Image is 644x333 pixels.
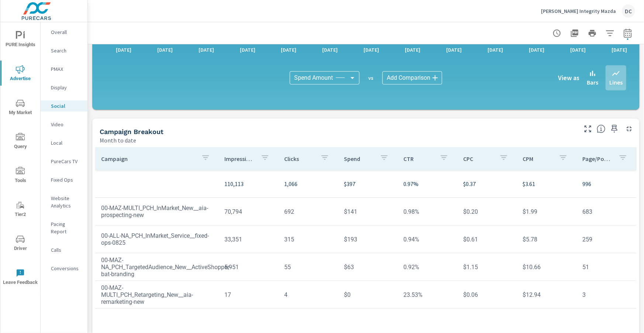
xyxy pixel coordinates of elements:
[517,258,577,277] td: $10.66
[51,65,82,73] p: PMAX
[400,46,426,54] p: [DATE]
[41,174,87,185] div: Fixed Ops
[51,47,82,54] p: Search
[41,193,87,211] div: Website Analytics
[3,133,38,151] span: Query
[623,123,635,135] button: Minimize Widget
[51,195,82,209] p: Website Analytics
[235,46,261,54] p: [DATE]
[3,235,38,253] span: Driver
[517,230,577,249] td: $5.78
[278,258,338,277] td: 55
[51,139,82,147] p: Local
[397,230,457,249] td: 0.94%
[517,285,577,304] td: $12.94
[41,63,87,75] div: PMAX
[51,102,82,110] p: Social
[517,202,577,221] td: $1.99
[100,128,163,135] h5: Campaign Breakout
[51,158,82,165] p: PureCars TV
[95,278,219,311] td: 00-MAZ-MULTI_PCH_Retargeting_New__aia-remarketing-new
[219,285,279,304] td: 17
[565,46,591,54] p: [DATE]
[51,176,82,183] p: Fixed Ops
[622,4,635,18] div: DC
[3,167,38,185] span: Tools
[582,123,594,135] button: Make Fullscreen
[576,230,636,249] td: 259
[344,155,374,162] p: Spend
[457,285,517,304] td: $0.06
[582,155,613,162] p: Page/Post Action
[95,199,219,224] td: 00-MAZ-MULTI_PCH_InMarket_New__aia-prospecting-new
[403,179,451,188] p: 0.97%
[582,179,630,188] p: 996
[585,26,600,41] button: Print Report
[576,202,636,221] td: 683
[3,65,38,83] span: Advertise
[219,230,279,249] td: 33,351
[457,202,517,221] td: $0.20
[558,74,579,82] h6: View as
[482,46,508,54] p: [DATE]
[41,45,87,56] div: Search
[51,84,82,91] p: Display
[457,258,517,277] td: $1.15
[51,220,82,235] p: Pacing Report
[41,100,87,111] div: Social
[193,46,219,54] p: [DATE]
[358,46,384,54] p: [DATE]
[41,219,87,237] div: Pacing Report
[523,155,553,162] p: CPM
[95,226,219,252] td: 00-ALL-NA_PCH_InMarket_Service__fixed-ops-0825
[111,46,137,54] p: [DATE]
[606,46,632,54] p: [DATE]
[51,265,82,272] p: Conversions
[397,258,457,277] td: 0.92%
[3,269,38,287] span: Leave Feedback
[276,46,302,54] p: [DATE]
[41,244,87,255] div: Calls
[597,124,606,133] span: This is a summary of Social performance results by campaign. Each column can be sorted.
[225,179,273,188] p: 110,113
[609,78,623,87] p: Lines
[41,119,87,130] div: Video
[387,74,430,82] span: Add Comparison
[576,258,636,277] td: 51
[567,26,582,41] button: "Export Report to PDF"
[338,285,398,304] td: $0
[284,155,314,162] p: Clicks
[51,28,82,36] p: Overall
[338,230,398,249] td: $193
[463,179,511,188] p: $0.37
[290,71,359,85] div: Spend Amount
[382,71,442,85] div: Add Comparison
[338,258,398,277] td: $63
[51,246,82,254] p: Calls
[317,46,343,54] p: [DATE]
[219,202,279,221] td: 70,794
[41,137,87,148] div: Local
[41,263,87,274] div: Conversions
[3,31,38,49] span: PURE Insights
[41,82,87,93] div: Display
[576,285,636,304] td: 3
[294,74,333,82] span: Spend Amount
[344,179,392,188] p: $397
[397,202,457,221] td: 0.98%
[225,155,255,162] p: Impressions
[0,22,40,294] div: nav menu
[95,251,219,284] td: 00-MAZ-NA_PCH_TargetedAudience_New__ActiveShopper-bat-branding
[609,123,620,135] span: Save this to your personalized report
[541,8,616,14] p: [PERSON_NAME] Integrity Mazda
[278,285,338,304] td: 4
[403,155,434,162] p: CTR
[524,46,550,54] p: [DATE]
[359,75,382,81] p: vs
[278,230,338,249] td: 315
[463,155,493,162] p: CPC
[338,202,398,221] td: $141
[152,46,178,54] p: [DATE]
[41,156,87,167] div: PureCars TV
[3,201,38,219] span: Tier2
